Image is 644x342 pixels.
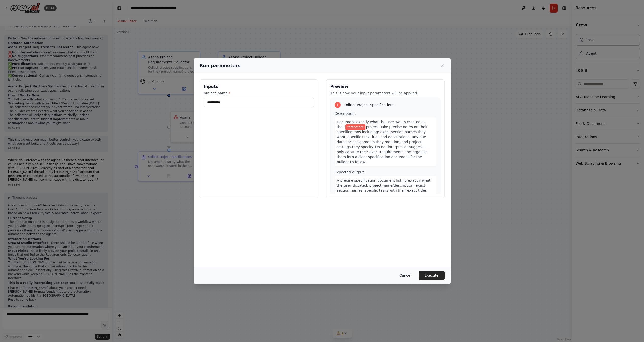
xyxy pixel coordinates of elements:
h3: Preview [330,84,440,90]
span: Expected output: [335,170,365,174]
span: Variable: project_name [345,124,365,130]
button: Execute [419,271,445,280]
h3: Inputs [204,84,314,90]
h2: Run parameters [200,62,241,69]
p: This is how your input parameters will be applied: [330,91,440,96]
span: Collect Project Specifications [344,102,394,107]
span: Document exactly what the user wants created in their [337,120,425,129]
button: Cancel [395,271,415,280]
span: Description: [335,111,356,116]
span: A precise specification document listing exactly what the user dictated: project name/description... [337,178,431,207]
span: project. Take precise notes on their specifications including: exact section names they want, spe... [337,125,428,164]
label: project_name [204,91,314,96]
div: 1 [335,102,341,108]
